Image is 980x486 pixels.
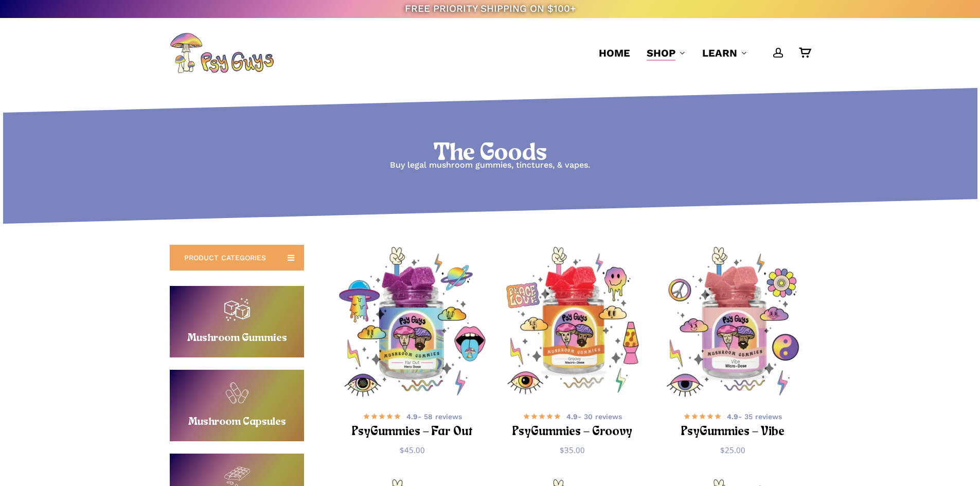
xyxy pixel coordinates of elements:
[727,412,738,421] b: 4.9
[647,46,686,60] a: Shop
[350,423,475,442] h2: PsyGummies – Far Out
[497,247,648,398] a: PsyGummies - Groovy
[170,245,304,271] a: PRODUCT CATEGORIES
[702,46,747,60] a: Learn
[497,247,648,398] img: Psychedelic mushroom gummies jar with colorful designs.
[566,412,578,421] b: 4.9
[350,410,475,437] a: 4.9- 58 reviews PsyGummies – Far Out
[657,247,808,398] img: Psychedelic mushroom gummies with vibrant icons and symbols.
[599,46,630,60] a: Home
[720,445,725,455] span: $
[510,423,635,442] h2: PsyGummies – Groovy
[647,47,675,59] span: Shop
[406,412,418,421] b: 4.9
[400,445,404,455] span: $
[599,47,630,59] span: Home
[727,411,782,422] span: - 35 reviews
[510,410,635,437] a: 4.9- 30 reviews PsyGummies – Groovy
[720,445,745,455] bdi: 25.00
[337,247,488,398] a: PsyGummies - Far Out
[406,411,462,422] span: - 58 reviews
[657,247,808,398] a: PsyGummies - Vibe
[670,423,795,442] h2: PsyGummies – Vibe
[670,410,795,437] a: 4.9- 35 reviews PsyGummies – Vibe
[560,445,564,455] span: $
[337,247,488,398] img: Psychedelic mushroom gummies in a colorful jar.
[560,445,585,455] bdi: 35.00
[702,47,737,59] span: Learn
[170,32,274,74] img: PsyGuys
[184,253,266,263] span: PRODUCT CATEGORIES
[400,445,425,455] bdi: 45.00
[566,411,622,422] span: - 30 reviews
[591,18,810,88] nav: Main Menu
